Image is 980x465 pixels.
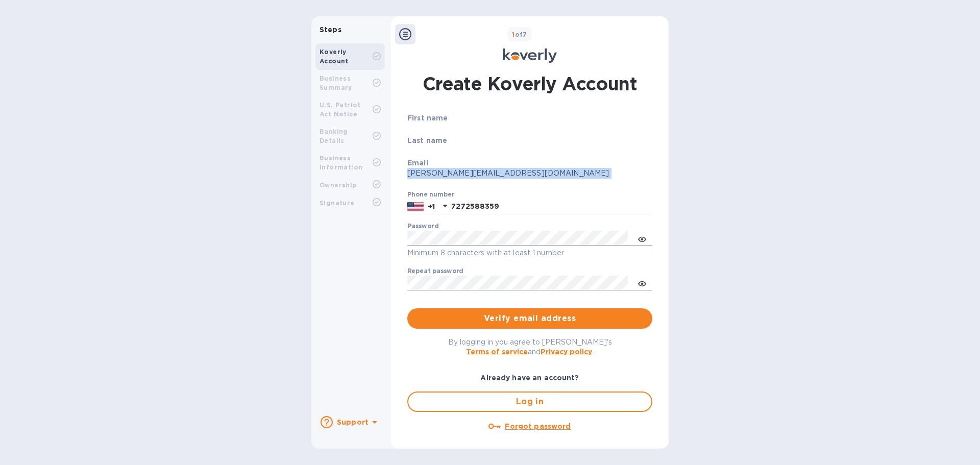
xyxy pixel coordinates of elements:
label: Repeat password [407,268,463,274]
b: Business Summary [320,75,352,91]
b: of 7 [512,31,527,38]
label: Password [407,223,438,229]
button: toggle password visibility [632,273,652,293]
button: Log in [407,391,652,412]
b: Ownership [320,181,357,189]
p: [PERSON_NAME][EMAIL_ADDRESS][DOMAIN_NAME] [407,168,652,179]
b: First name [407,114,448,122]
b: Koverly Account [320,48,349,65]
a: Privacy policy [541,348,592,356]
a: Terms of service [466,348,528,356]
b: Email [407,159,428,167]
span: Verify email address [415,312,644,325]
b: U.S. Patriot Act Notice [320,101,361,118]
span: 1 [512,31,514,38]
span: By logging in you agree to [PERSON_NAME]'s and . [448,338,612,356]
label: Phone number [407,192,454,198]
button: Verify email address [407,308,652,329]
span: Log in [416,396,643,408]
h1: Create Koverly Account [423,71,638,96]
button: toggle password visibility [632,228,652,248]
p: +1 [428,202,435,212]
b: Business Information [320,154,362,171]
p: Minimum 8 characters with at least 1 number [407,247,652,259]
b: Support [337,418,369,426]
u: Forgot password [505,422,571,430]
b: Banking Details [320,128,348,144]
img: US [407,201,424,212]
b: Signature [320,199,355,207]
b: Steps [320,26,341,34]
b: Already have an account? [480,374,579,382]
b: Last name [407,136,447,144]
